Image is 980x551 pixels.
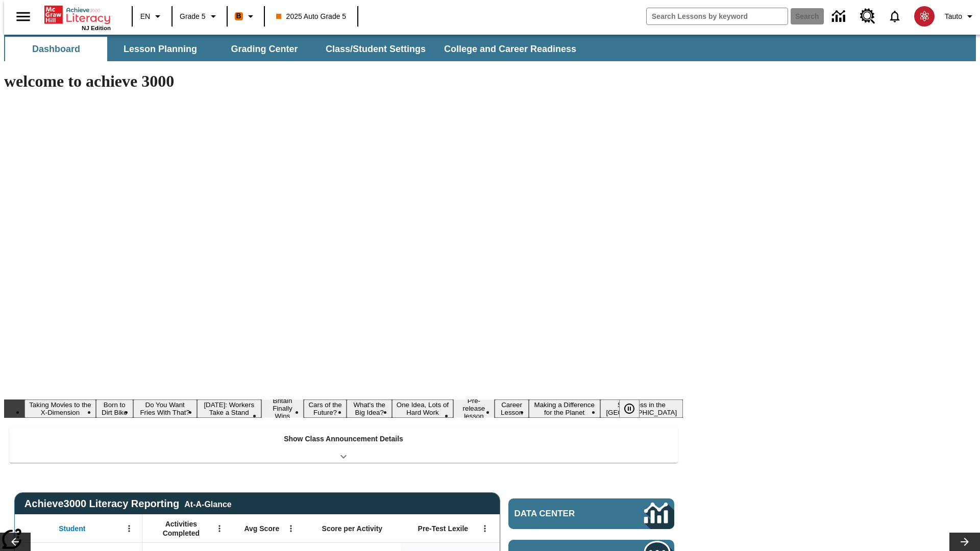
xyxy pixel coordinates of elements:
button: Slide 9 Pre-release lesson [453,395,495,421]
div: SubNavbar [4,35,976,61]
a: Data Center [826,3,854,31]
button: Slide 8 One Idea, Lots of Hard Work [392,399,453,418]
button: Slide 12 Sleepless in the Animal Kingdom [600,399,683,418]
span: B [236,10,241,22]
div: SubNavbar [4,37,585,61]
span: Achieve3000 Literacy Reporting [24,498,232,510]
button: Slide 1 Taking Movies to the X-Dimension [24,399,96,418]
span: Grade 5 [180,11,206,22]
button: Grading Center [213,37,315,61]
div: Pause [619,399,650,418]
button: Slide 3 Do You Want Fries With That? [133,399,197,418]
button: Dashboard [5,37,107,61]
button: Open Menu [477,521,493,536]
button: Lesson Planning [109,37,211,61]
button: Language: EN, Select a language [136,7,168,26]
span: Tauto [945,11,962,22]
button: Slide 6 Cars of the Future? [304,399,347,418]
h1: welcome to achieve 3000 [4,72,683,91]
button: Slide 5 Britain Finally Wins [261,395,304,421]
button: Open side menu [8,2,38,32]
span: Activities Completed [148,519,215,538]
button: Grade: Grade 5, Select a grade [176,7,224,26]
a: Data Center [508,498,674,529]
a: Home [44,5,111,25]
button: College and Career Readiness [436,37,584,61]
button: Open Menu [121,521,137,536]
button: Slide 4 Labor Day: Workers Take a Stand [197,399,261,418]
span: 2025 Auto Grade 5 [276,11,347,22]
span: NJ Edition [82,25,111,31]
a: Resource Center, Will open in new tab [854,3,881,30]
span: Student [59,524,85,533]
button: Slide 11 Making a Difference for the Planet [529,399,600,418]
p: Show Class Announcement Details [284,434,403,444]
a: Notifications [881,3,908,30]
button: Slide 2 Born to Dirt Bike [96,399,133,418]
span: Data Center [514,509,610,519]
button: Pause [619,399,640,418]
button: Select a new avatar [908,3,941,30]
span: Pre-Test Lexile [418,524,469,533]
button: Class/Student Settings [317,37,434,61]
img: avatar image [914,6,935,27]
button: Slide 10 Career Lesson [495,399,529,418]
div: At-A-Glance [184,498,231,509]
button: Slide 7 What's the Big Idea? [347,399,392,418]
button: Open Menu [212,521,227,536]
span: EN [140,11,150,22]
div: Home [44,4,111,31]
span: Avg Score [244,524,279,533]
button: Boost Class color is orange. Change class color [231,7,261,26]
span: Score per Activity [322,524,383,533]
input: search field [647,8,788,24]
div: Show Class Announcement Details [9,428,678,463]
button: Open Menu [283,521,299,536]
button: Lesson carousel, Next [949,533,980,551]
button: Profile/Settings [941,7,980,26]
